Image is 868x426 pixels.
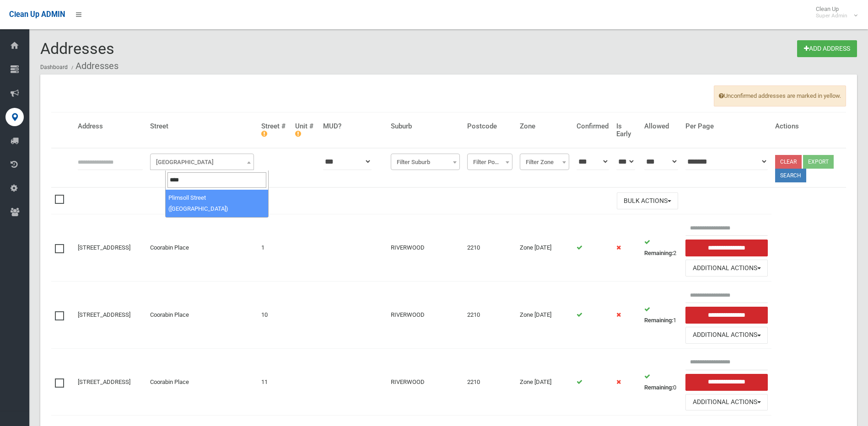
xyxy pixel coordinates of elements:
[641,214,682,282] td: 2
[641,348,682,415] td: 0
[775,122,842,130] h4: Actions
[295,122,316,138] h4: Unit #
[775,169,806,182] button: Search
[816,12,847,19] small: Super Admin
[467,154,512,170] span: Filter Postcode
[520,154,569,170] span: Filter Zone
[714,85,846,106] span: Unconfirmed addresses are marked in yellow.
[393,156,458,169] span: Filter Suburb
[258,214,291,282] td: 1
[685,327,768,344] button: Additional Actions
[644,250,673,256] strong: Remaining:
[150,154,254,170] span: Filter Street
[40,64,68,70] a: Dashboard
[323,122,383,130] h4: MUD?
[644,317,673,324] strong: Remaining:
[78,122,143,130] h4: Address
[69,58,119,75] li: Addresses
[464,214,516,282] td: 2210
[685,394,768,411] button: Additional Actions
[616,122,637,138] h4: Is Early
[146,282,258,349] td: Coorabin Place
[516,214,573,282] td: Zone [DATE]
[152,156,252,169] span: Filter Street
[387,214,464,282] td: RIVERWOOD
[40,39,114,58] span: Addresses
[644,122,678,130] h4: Allowed
[522,156,567,169] span: Filter Zone
[469,156,510,169] span: Filter Postcode
[387,282,464,349] td: RIVERWOOD
[464,282,516,349] td: 2210
[520,122,569,130] h4: Zone
[516,282,573,349] td: Zone [DATE]
[258,282,291,349] td: 10
[9,10,65,19] span: Clean Up ADMIN
[803,155,834,169] button: Export
[467,122,512,130] h4: Postcode
[775,155,802,169] a: Clear
[146,214,258,282] td: Coorabin Place
[797,40,857,57] a: Add Address
[391,122,460,130] h4: Suburb
[641,282,682,349] td: 1
[78,378,130,385] a: [STREET_ADDRESS]
[685,260,768,277] button: Additional Actions
[811,5,857,19] span: Clean Up
[150,122,254,130] h4: Street
[391,154,460,170] span: Filter Suburb
[464,348,516,415] td: 2210
[387,348,464,415] td: RIVERWOOD
[166,190,269,217] li: Plimsoll Street ([GEOGRAPHIC_DATA])
[516,348,573,415] td: Zone [DATE]
[644,384,673,391] strong: Remaining:
[261,122,288,138] h4: Street #
[617,192,678,209] button: Bulk Actions
[78,244,130,251] a: [STREET_ADDRESS]
[577,122,609,130] h4: Confirmed
[258,348,291,415] td: 11
[78,311,130,318] a: [STREET_ADDRESS]
[685,122,768,130] h4: Per Page
[146,348,258,415] td: Coorabin Place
